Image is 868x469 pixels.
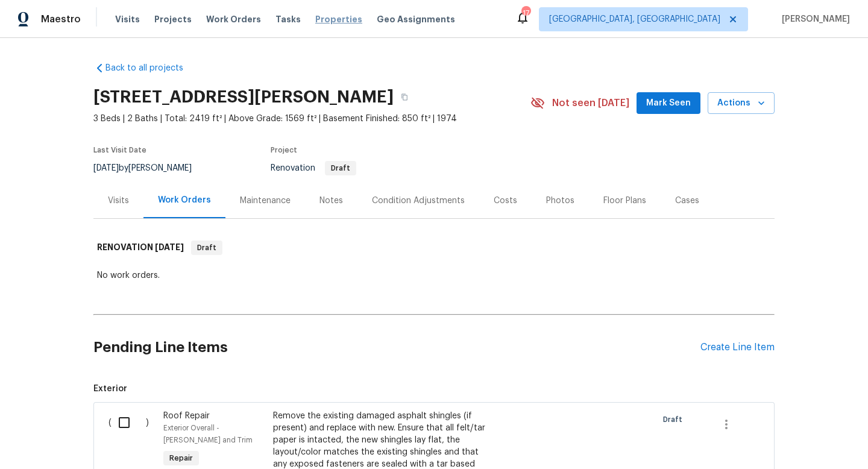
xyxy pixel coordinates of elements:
span: Roof Repair [163,412,210,420]
span: Geo Assignments [377,13,455,25]
span: Repair [165,452,198,464]
span: [GEOGRAPHIC_DATA], [GEOGRAPHIC_DATA] [549,13,720,25]
button: Actions [708,92,775,115]
span: Actions [717,96,765,111]
div: No work orders. [97,269,771,282]
div: 17 [521,7,530,19]
span: Draft [663,414,687,426]
h2: Pending Line Items [93,319,700,376]
span: Exterior Overall - [PERSON_NAME] and Trim [163,424,253,444]
span: Not seen [DATE] [552,97,629,109]
a: Back to all projects [93,62,209,74]
span: Projects [154,13,192,25]
div: Photos [546,195,574,207]
span: 3 Beds | 2 Baths | Total: 2419 ft² | Above Grade: 1569 ft² | Basement Finished: 850 ft² | 1974 [93,113,530,125]
span: Maestro [41,13,81,25]
span: [DATE] [93,164,119,172]
span: Properties [315,13,362,25]
h6: RENOVATION [97,241,184,255]
span: Visits [115,13,140,25]
div: Condition Adjustments [372,195,465,207]
div: Notes [319,195,343,207]
span: Work Orders [206,13,261,25]
div: Costs [494,195,517,207]
span: [DATE] [155,243,184,251]
span: Project [271,146,297,154]
span: Tasks [275,15,301,24]
span: Mark Seen [646,96,691,111]
span: Last Visit Date [93,146,146,154]
span: Draft [326,165,355,172]
div: Maintenance [240,195,291,207]
div: Cases [675,195,699,207]
span: Renovation [271,164,356,172]
h2: [STREET_ADDRESS][PERSON_NAME] [93,91,394,103]
span: Exterior [93,383,775,395]
div: RENOVATION [DATE]Draft [93,228,775,267]
div: Create Line Item [700,342,775,353]
div: Floor Plans [603,195,646,207]
div: Visits [108,195,129,207]
div: by [PERSON_NAME] [93,161,206,175]
div: Work Orders [158,194,211,206]
button: Mark Seen [637,92,700,115]
span: [PERSON_NAME] [777,13,850,25]
span: Draft [192,242,221,254]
